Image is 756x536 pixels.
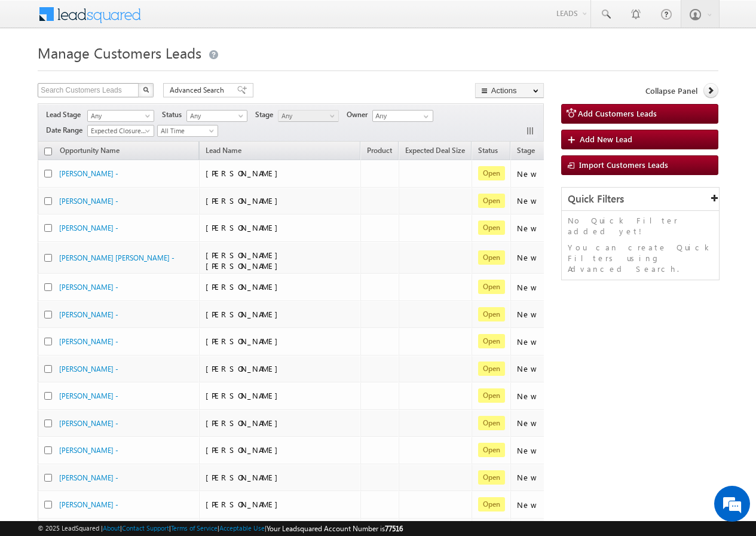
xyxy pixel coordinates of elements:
[187,111,244,121] span: Any
[219,524,265,532] a: Acceptable Use
[171,524,218,532] a: Terms of Service
[255,109,278,120] span: Stage
[517,500,577,510] div: New Lead
[478,443,505,457] span: Open
[206,222,284,232] span: [PERSON_NAME]
[62,63,201,78] div: Leave a message
[478,497,505,512] span: Open
[59,365,118,373] a: [PERSON_NAME] -
[46,109,85,120] span: Lead Stage
[517,195,577,206] div: New Lead
[59,337,118,346] a: [PERSON_NAME] -
[578,108,657,118] span: Add Customers Leads
[170,85,228,96] span: Advanced Search
[44,148,52,155] input: Check all records
[38,43,201,62] span: Manage Customers Leads
[417,111,432,122] a: Show All Items
[54,144,126,160] a: Opportunity Name
[88,125,150,136] span: Expected Closure Date
[347,109,372,120] span: Owner
[517,146,535,155] span: Stage
[278,110,339,122] a: Any
[59,223,118,232] a: [PERSON_NAME] -
[186,110,247,122] a: Any
[38,523,403,534] span: © 2025 LeadSquared | | | | |
[88,111,150,121] span: Any
[579,160,668,170] span: Import Customers Leads
[562,188,719,211] div: Quick Filters
[59,500,118,509] a: [PERSON_NAME] -
[568,242,713,274] p: You can create Quick Filters using Advanced Search.
[206,390,284,400] span: [PERSON_NAME]
[517,363,577,374] div: New Lead
[478,166,505,180] span: Open
[206,281,284,292] span: [PERSON_NAME]
[478,280,505,294] span: Open
[59,169,118,178] a: [PERSON_NAME] -
[60,146,120,155] span: Opportunity Name
[103,524,120,532] a: About
[517,336,577,347] div: New Lead
[175,368,217,384] em: Submit
[87,125,154,137] a: Expected Closure Date
[206,336,284,346] span: [PERSON_NAME]
[59,197,118,206] a: [PERSON_NAME] -
[568,215,713,237] p: No Quick Filter added yet!
[206,418,284,428] span: [PERSON_NAME]
[59,391,118,400] a: [PERSON_NAME] -
[580,134,632,144] span: Add New Lead
[385,524,403,533] span: 77516
[200,144,247,160] span: Lead Name
[511,144,541,160] a: Stage
[20,63,50,78] img: d_60004797649_company_0_60004797649
[196,6,225,35] div: Minimize live chat window
[478,250,505,265] span: Open
[645,85,697,96] span: Collapse Panel
[372,110,433,122] input: Type to Search
[59,310,118,319] a: [PERSON_NAME] -
[517,282,577,293] div: New Lead
[206,168,284,178] span: [PERSON_NAME]
[478,194,505,208] span: Open
[206,445,284,455] span: [PERSON_NAME]
[267,524,403,533] span: Your Leadsquared Account Number is
[16,111,218,358] textarea: Type your message and click 'Submit'
[475,83,544,98] button: Actions
[478,470,505,485] span: Open
[517,252,577,263] div: New Lead
[206,472,284,482] span: [PERSON_NAME]
[46,125,87,136] span: Date Range
[59,283,118,292] a: [PERSON_NAME] -
[143,87,149,93] img: Search
[405,146,465,155] span: Expected Deal Size
[517,445,577,456] div: New Lead
[478,388,505,403] span: Open
[517,472,577,483] div: New Lead
[87,110,154,122] a: Any
[158,125,215,136] span: All Time
[517,418,577,428] div: New Lead
[278,111,335,121] span: Any
[59,419,118,428] a: [PERSON_NAME] -
[472,144,504,160] a: Status
[206,250,284,271] span: [PERSON_NAME] [PERSON_NAME]
[206,195,284,206] span: [PERSON_NAME]
[517,391,577,402] div: New Lead
[478,307,505,321] span: Open
[206,363,284,373] span: [PERSON_NAME]
[517,169,577,179] div: New Lead
[122,524,169,532] a: Contact Support
[162,109,186,120] span: Status
[59,446,118,455] a: [PERSON_NAME] -
[517,309,577,320] div: New Lead
[478,416,505,430] span: Open
[399,144,471,160] a: Expected Deal Size
[157,125,218,137] a: All Time
[517,223,577,234] div: New Lead
[59,473,118,482] a: [PERSON_NAME] -
[206,309,284,319] span: [PERSON_NAME]
[59,253,175,262] a: [PERSON_NAME] [PERSON_NAME] -
[478,334,505,348] span: Open
[206,499,284,509] span: [PERSON_NAME]
[478,362,505,376] span: Open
